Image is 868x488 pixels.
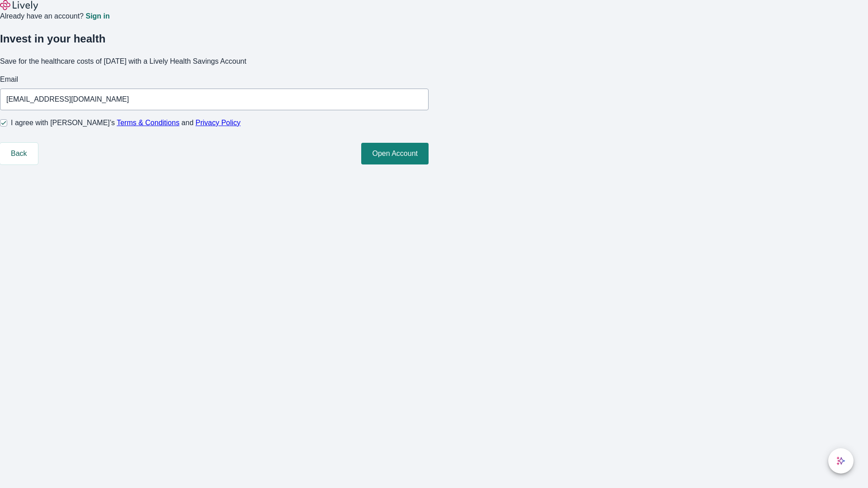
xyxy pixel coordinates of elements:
span: I agree with [PERSON_NAME]’s and [11,117,241,128]
button: Open Account [361,143,429,164]
a: Terms & Conditions [117,119,179,127]
a: Sign in [85,13,109,20]
a: Privacy Policy [196,119,241,127]
button: chat [828,448,854,474]
svg: Lively AI Assistant [836,456,845,465]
